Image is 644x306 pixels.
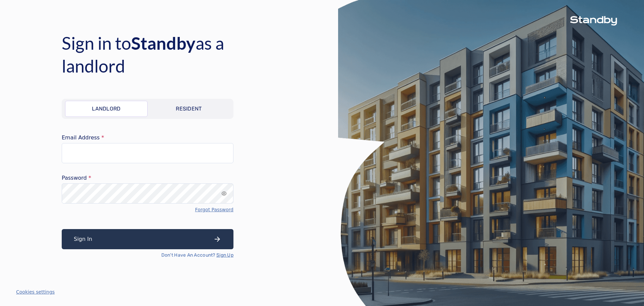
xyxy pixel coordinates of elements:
[16,289,55,295] button: Cookies settings
[62,175,233,181] label: Password
[62,229,233,249] button: Sign In
[148,101,230,117] a: Resident
[65,101,148,117] a: Landlord
[161,252,233,259] p: Don't Have An Account?
[62,135,233,140] label: Email Address
[221,191,227,196] div: input icon
[216,252,233,259] a: Sign Up
[195,206,233,213] a: Forgot Password
[62,143,233,163] input: email
[176,105,202,113] p: Resident
[62,32,276,77] h4: Sign in to as a landlord
[62,183,233,204] input: password
[131,33,196,53] span: Standby
[92,105,121,113] p: Landlord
